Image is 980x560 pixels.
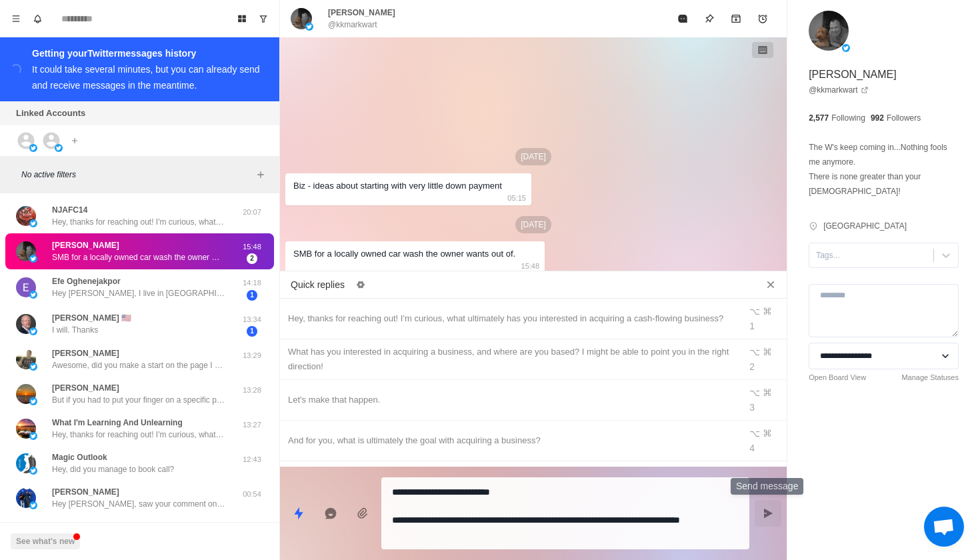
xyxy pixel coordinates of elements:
[809,11,849,51] img: picture
[749,426,779,455] div: ⌥ ⌘ 4
[521,259,540,273] p: 15:48
[328,7,395,19] p: [PERSON_NAME]
[809,84,869,96] a: @kkmarkwart
[11,533,80,549] button: See what's new
[52,216,225,228] p: Hey, thanks for reaching out! I'm curious, what ultimately has you interested in acquiring a cash...
[809,372,866,383] a: Open Board View
[52,463,174,475] p: Hey, did you manage to book call?
[749,385,779,415] div: ⌥ ⌘ 3
[29,432,37,440] img: picture
[27,8,48,29] button: Notifications
[29,255,37,263] img: picture
[29,291,37,299] img: picture
[5,8,27,29] button: Menu
[317,500,344,527] button: Reply with AI
[231,8,253,29] button: Board View
[52,382,119,394] p: [PERSON_NAME]
[29,219,37,227] img: picture
[831,112,865,124] p: Following
[823,220,907,232] p: [GEOGRAPHIC_DATA]
[288,311,732,326] div: Hey, thanks for reaching out! I'm curious, what ultimately has you interested in acquiring a cash...
[285,500,312,527] button: Quick replies
[16,277,36,297] img: picture
[52,204,87,216] p: NJAFC14
[16,453,36,473] img: picture
[723,5,749,32] button: Archive
[16,314,36,334] img: picture
[515,216,551,233] p: [DATE]
[305,23,313,31] img: picture
[55,144,63,152] img: picture
[247,253,257,264] span: 2
[52,429,225,441] p: Hey, thanks for reaching out! I'm curious, what ultimately has you interested in acquiring a cash...
[809,112,829,124] p: 2,577
[52,347,119,359] p: [PERSON_NAME]
[235,207,269,218] p: 20:07
[32,45,263,61] div: Getting your Twitter messages history
[760,274,781,295] button: Close quick replies
[16,349,36,369] img: picture
[515,148,551,165] p: [DATE]
[291,8,312,29] img: picture
[288,393,732,407] div: Let's make that happen.
[247,290,257,301] span: 1
[32,64,260,91] div: It could take several minutes, but you can already send and receive messages in the meantime.
[669,5,696,32] button: Mark as read
[21,169,253,181] p: No active filters
[52,312,131,324] p: [PERSON_NAME] 🇺🇸
[755,500,781,527] button: Send message
[291,278,345,292] p: Quick replies
[52,251,225,263] p: SMB for a locally owned car wash the owner wants out of.
[235,385,269,396] p: 13:28
[52,239,119,251] p: [PERSON_NAME]
[293,247,515,261] div: SMB for a locally owned car wash the owner wants out of.
[16,419,36,439] img: picture
[887,112,921,124] p: Followers
[749,5,776,32] button: Add reminder
[901,372,959,383] a: Manage Statuses
[293,179,502,193] div: Biz - ideas about starting with very little down payment
[52,498,225,510] p: Hey [PERSON_NAME], saw your comment on BowtieBrokes thread about the Kratom rehab facilities. I h...
[235,489,269,500] p: 00:54
[29,467,37,475] img: picture
[16,384,36,404] img: picture
[507,191,526,205] p: 05:15
[52,417,183,429] p: What I'm Learning And Unlearning
[235,350,269,361] p: 13:29
[16,241,36,261] img: picture
[29,363,37,371] img: picture
[809,140,959,199] p: The W's keep coming in...Nothing fools me anymore. There is none greater than your [DEMOGRAPHIC_D...
[253,167,269,183] button: Add filters
[235,419,269,431] p: 13:27
[288,433,732,448] div: And for you, what is ultimately the goal with acquiring a business?
[328,19,377,31] p: @kkmarkwart
[924,507,964,547] a: Open chat
[29,397,37,405] img: picture
[29,501,37,509] img: picture
[247,326,257,337] span: 1
[696,5,723,32] button: Pin
[809,67,897,83] p: [PERSON_NAME]
[288,345,732,374] div: What has you interested in acquiring a business, and where are you based? I might be able to poin...
[235,241,269,253] p: 15:48
[16,107,85,120] p: Linked Accounts
[871,112,884,124] p: 992
[16,206,36,226] img: picture
[67,133,83,149] button: Add account
[749,345,779,374] div: ⌥ ⌘ 2
[842,44,850,52] img: picture
[235,314,269,325] p: 13:34
[52,486,119,498] p: [PERSON_NAME]
[52,275,121,287] p: Efe Oghenejakpor
[253,8,274,29] button: Show unread conversations
[29,327,37,335] img: picture
[52,394,225,406] p: But if you had to put your finger on a specific part of the process that’s holding you back from ...
[235,454,269,465] p: 12:43
[350,274,371,295] button: Edit quick replies
[52,287,225,299] p: Hey [PERSON_NAME], I live in [GEOGRAPHIC_DATA], [GEOGRAPHIC_DATA], [GEOGRAPHIC_DATA]. My goal for...
[749,304,779,333] div: ⌥ ⌘ 1
[16,488,36,508] img: picture
[52,359,225,371] p: Awesome, did you make a start on the page I sent you?
[349,500,376,527] button: Add media
[52,324,98,336] p: I will. Thanks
